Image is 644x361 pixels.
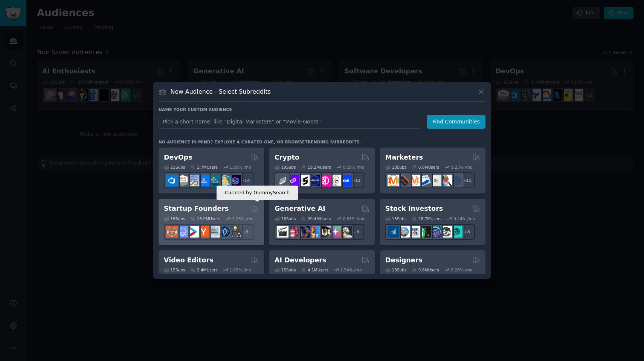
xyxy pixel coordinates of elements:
div: 0.44 % /mo [453,216,475,221]
img: content_marketing [388,175,399,186]
img: EntrepreneurRideAlong [166,226,178,238]
h2: Marketers [385,153,423,162]
img: SaaS [177,226,188,238]
img: dalle2 [287,226,299,238]
div: 16 Sub s [275,216,296,221]
img: ethfinance [277,175,288,186]
div: + 11 [459,172,475,188]
div: 18 Sub s [385,165,406,170]
img: CryptoNews [330,175,341,186]
img: googleads [430,175,441,186]
h2: Video Editors [164,256,214,265]
h2: AI Developers [275,256,326,265]
h2: DevOps [164,153,192,162]
img: indiehackers [208,226,220,238]
img: dividends [388,226,399,238]
div: 1.28 % /mo [232,216,253,221]
div: 15 Sub s [385,216,406,221]
img: ycombinator [198,226,209,238]
h3: Name your custom audience [159,107,485,112]
h2: Generative AI [275,204,325,213]
div: 0.26 % /mo [451,267,473,273]
input: Pick a short name, like "Digital Marketers" or "Movie-Goers" [159,115,421,129]
img: azuredevops [166,175,178,186]
h2: Startup Founders [164,204,229,213]
img: 0xPolygon [287,175,299,186]
div: 1.63 % /mo [230,267,251,273]
div: + 12 [348,172,364,188]
div: 4.1M Users [301,267,328,273]
img: FluxAI [319,226,331,238]
div: 15 Sub s [275,267,296,273]
button: Find Communities [427,115,485,129]
img: Emailmarketing [419,175,431,186]
div: 15 Sub s [164,267,185,273]
div: 1.7M Users [190,165,218,170]
div: + 8 [459,224,475,240]
img: technicalanalysis [451,226,462,238]
img: PlatformEngineers [229,175,241,186]
div: 2.54 % /mo [340,267,362,273]
div: 1.23 % /mo [451,165,473,170]
div: 0.29 % /mo [343,165,364,170]
img: StocksAndTrading [430,226,441,238]
div: No audience in mind? Explore a curated one, or browse . [159,139,361,145]
img: MarketingResearch [440,175,452,186]
img: defiblockchain [319,175,331,186]
div: 9.8M Users [412,267,439,273]
img: deepdream [298,226,310,238]
div: 1.89 % /mo [230,165,251,170]
img: sdforall [308,226,320,238]
div: 21 Sub s [164,165,185,170]
img: platformengineering [208,175,220,186]
img: bigseo [398,175,410,186]
img: growmybusiness [229,226,241,238]
div: 19 Sub s [275,165,296,170]
img: startup [187,226,199,238]
a: trending subreddits [305,140,359,144]
div: + 9 [348,224,364,240]
img: ValueInvesting [398,226,410,238]
img: Trading [419,226,431,238]
h3: New Audience - Select Subreddits [171,88,271,96]
h2: Crypto [275,153,299,162]
div: 6.6M Users [412,165,439,170]
img: aivideo [277,226,288,238]
div: 0.83 % /mo [343,216,364,221]
div: 28.7M Users [412,216,441,221]
div: 2.4M Users [190,267,218,273]
div: 20.4M Users [301,216,331,221]
img: web3 [308,175,320,186]
div: + 9 [238,224,253,240]
div: 13.9M Users [190,216,220,221]
img: ethstaker [298,175,310,186]
div: 13 Sub s [385,267,406,273]
div: 16 Sub s [164,216,185,221]
img: aws_cdk [219,175,230,186]
img: DevOpsLinks [198,175,209,186]
div: + 14 [238,172,253,188]
img: swingtrading [440,226,452,238]
img: DreamBooth [340,226,352,238]
img: OnlineMarketing [451,175,462,186]
img: AWS_Certified_Experts [177,175,188,186]
img: defi_ [340,175,352,186]
img: Docker_DevOps [187,175,199,186]
h2: Stock Investors [385,204,443,213]
img: starryai [330,226,341,238]
img: Entrepreneurship [219,226,230,238]
div: 19.2M Users [301,165,331,170]
h2: Designers [385,256,423,265]
img: Forex [409,226,420,238]
img: AskMarketing [409,175,420,186]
